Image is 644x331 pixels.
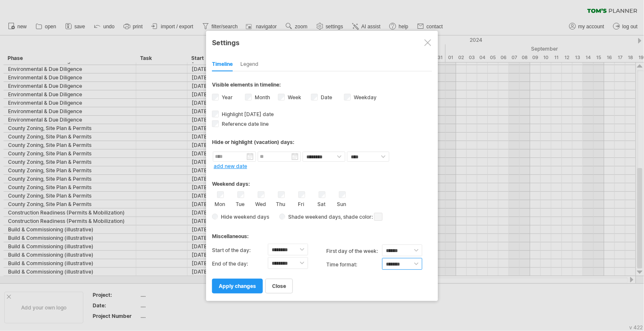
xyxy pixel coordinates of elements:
span: Hide weekend days [218,214,269,220]
span: , shade color: [341,212,383,222]
div: Timeline [212,58,233,71]
label: End of the day: [212,257,268,271]
div: Weekend days: [212,173,432,189]
div: Settings [212,35,432,50]
label: first day of the week: [326,244,382,258]
a: close [265,279,293,293]
span: Highlight [DATE] date [220,111,274,117]
span: Reference date line [220,121,269,127]
label: Mon [215,199,225,207]
label: Time format: [326,258,382,271]
label: Week [286,94,301,100]
label: Thu [275,199,286,207]
label: Start of the day: [212,244,268,257]
span: apply changes [219,283,256,289]
label: Sat [316,199,327,207]
span: close [272,283,286,289]
label: Month [253,94,270,100]
label: Year [220,94,233,100]
label: Fri [296,199,306,207]
a: add new date [214,163,247,169]
label: Wed [255,199,266,207]
span: click here to change the shade color [374,213,383,221]
div: Miscellaneous: [212,225,432,241]
div: Legend [240,58,259,71]
label: Date [319,94,332,100]
a: apply changes [212,279,263,293]
label: Weekday [352,94,377,100]
div: Visible elements in timeline: [212,81,432,90]
label: Tue [235,199,245,207]
div: Hide or highlight (vacation) days: [212,139,432,145]
span: Shade weekend days [285,214,341,220]
label: Sun [336,199,347,207]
